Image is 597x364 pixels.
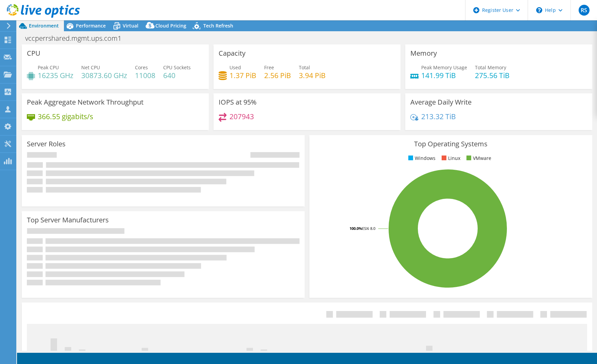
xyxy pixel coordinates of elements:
[81,72,127,79] h4: 30873.60 GHz
[38,64,59,71] span: Peak CPU
[229,72,256,79] h4: 1.37 PiB
[135,72,155,79] h4: 11008
[465,154,491,162] li: VMware
[421,72,467,79] h4: 141.99 TiB
[27,50,40,57] h3: CPU
[407,154,436,162] li: Windows
[27,98,143,106] h3: Peak Aggregate Network Throughput
[29,22,59,29] span: Environment
[203,22,233,29] span: Tech Refresh
[219,50,245,57] h3: Capacity
[81,64,100,71] span: Net CPU
[536,7,542,13] svg: \n
[314,140,587,148] h3: Top Operating Systems
[163,72,191,79] h4: 640
[229,64,241,71] span: Used
[579,5,590,16] span: RS
[410,98,472,106] h3: Average Daily Write
[123,22,138,29] span: Virtual
[299,72,326,79] h4: 3.94 PiB
[410,50,437,57] h3: Memory
[155,22,186,29] span: Cloud Pricing
[229,113,254,120] h4: 207943
[421,64,467,71] span: Peak Memory Usage
[219,98,257,106] h3: IOPS at 95%
[38,72,73,79] h4: 16235 GHz
[27,140,66,148] h3: Server Roles
[22,35,132,42] h1: vccperrshared.mgmt.ups.com1
[475,64,506,71] span: Total Memory
[349,226,362,231] tspan: 100.0%
[475,72,510,79] h4: 275.56 TiB
[163,64,191,71] span: CPU Sockets
[362,226,375,231] tspan: ESXi 8.0
[421,113,456,120] h4: 213.32 TiB
[27,216,109,224] h3: Top Server Manufacturers
[38,113,93,120] h4: 366.55 gigabits/s
[76,22,106,29] span: Performance
[264,64,274,71] span: Free
[264,72,291,79] h4: 2.56 PiB
[135,64,148,71] span: Cores
[440,154,460,162] li: Linux
[299,64,310,71] span: Total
